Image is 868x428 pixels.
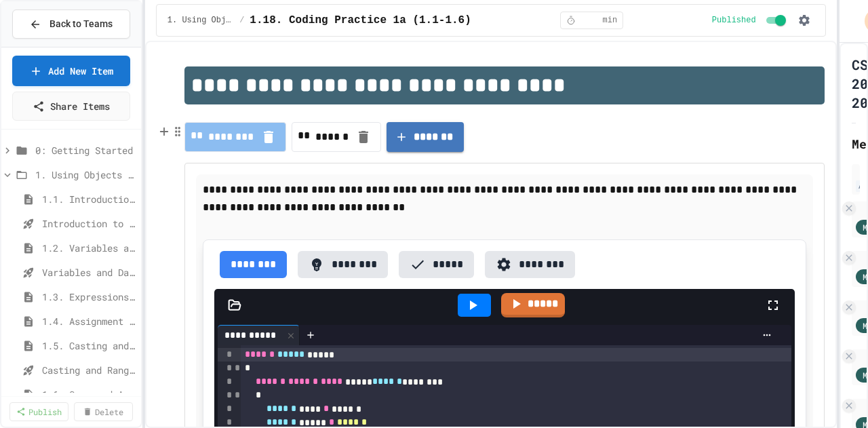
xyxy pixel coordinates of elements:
[42,314,136,328] span: 1.4. Assignment and Input
[35,168,136,182] span: 1. Using Objects and Methods
[42,290,136,304] span: 1.3. Expressions and Output [New]
[42,265,136,279] span: Variables and Data Types - Quiz
[250,12,471,28] span: 1.18. Coding Practice 1a (1.1-1.6)
[35,143,136,157] span: 0: Getting Started
[239,15,244,26] span: /
[12,56,130,86] a: Add New Item
[42,363,136,377] span: Casting and Ranges of variables - Quiz
[9,402,68,421] a: Publish
[167,15,234,26] span: 1. Using Objects and Methods
[603,15,618,26] span: min
[50,17,113,31] span: Back to Teams
[42,216,136,231] span: Introduction to Algorithms, Programming, and Compilers
[12,92,130,121] a: Share Items
[755,315,854,372] iframe: chat widget
[712,12,789,28] div: Content is published and visible to students
[42,241,136,255] span: 1.2. Variables and Data Types
[12,9,130,39] button: Back to Teams
[42,192,136,206] span: 1.1. Introduction to Algorithms, Programming, and Compilers
[42,387,136,402] span: 1.6. Compound Assignment Operators
[74,402,133,421] a: Delete
[42,338,136,353] span: 1.5. Casting and Ranges of Values
[811,374,854,414] iframe: chat widget
[712,15,756,26] span: Published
